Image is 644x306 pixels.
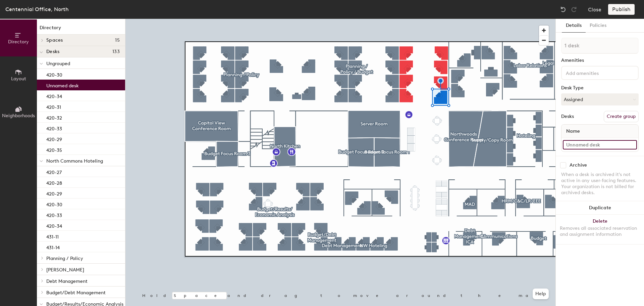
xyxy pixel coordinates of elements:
[571,6,577,13] img: Redo
[565,69,625,77] input: Add amenities
[46,135,62,142] p: 420-29
[46,211,62,218] p: 420-33
[588,4,601,15] button: Close
[560,6,567,13] img: Undo
[46,158,103,164] span: North Commons Hoteling
[46,113,62,121] p: 420-32
[46,267,84,273] span: [PERSON_NAME]
[563,140,637,149] input: Unnamed desk
[561,85,639,91] div: Desk Type
[556,201,644,215] button: Duplicate
[562,19,586,33] button: Details
[8,39,29,45] span: Directory
[46,243,60,251] p: 431-14
[37,24,125,35] h1: Directory
[5,5,69,13] div: Centennial Office, North
[46,61,70,67] span: Ungrouped
[561,58,639,63] div: Amenities
[46,189,62,197] p: 420-29
[46,92,62,99] p: 420-34
[46,221,62,229] p: 420-34
[46,124,62,132] p: 420-33
[115,38,120,43] span: 15
[2,113,35,119] span: Neighborhoods
[46,70,62,78] p: 420-30
[556,215,644,244] button: DeleteRemoves all associated reservation and assignment information
[46,38,63,43] span: Spaces
[46,178,62,186] p: 420-28
[46,81,79,89] p: Unnamed desk
[46,200,62,208] p: 420-30
[46,232,59,240] p: 431-11
[563,125,583,137] span: Name
[561,114,574,119] div: Desks
[46,145,62,153] p: 420-35
[46,290,106,296] span: Budget/Debt Management
[604,111,639,122] button: Create group
[46,256,83,261] span: Planning / Policy
[560,225,640,237] div: Removes all associated reservation and assignment information
[561,172,639,196] div: When a desk is archived it's not active in any user-facing features. Your organization is not bil...
[11,76,26,82] span: Layout
[570,163,587,168] div: Archive
[46,49,59,54] span: Desks
[533,289,549,299] button: Help
[586,19,610,33] button: Policies
[561,93,639,105] button: Assigned
[46,278,88,284] span: Debt Management
[112,49,120,54] span: 133
[46,102,61,110] p: 420-31
[46,168,62,175] p: 420-27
